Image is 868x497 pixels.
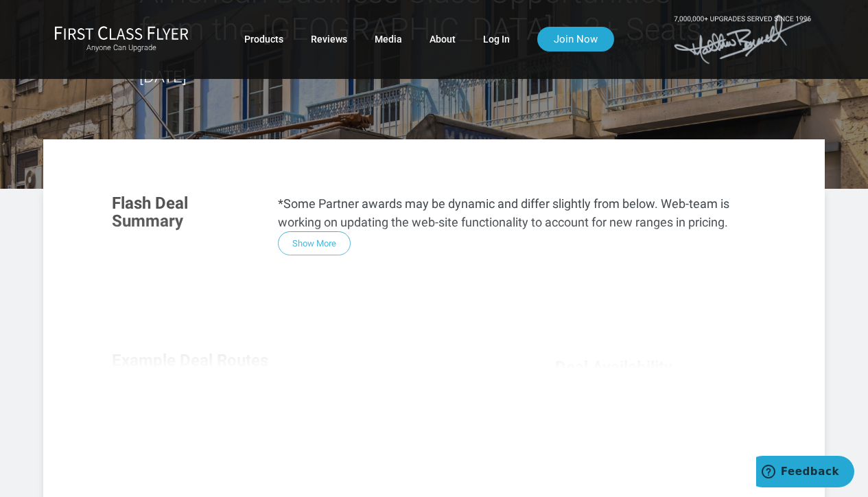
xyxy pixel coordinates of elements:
a: Media [375,27,402,51]
iframe: Opens a widget where you can find more information [756,456,854,490]
a: Reviews [311,27,347,51]
a: Log In [483,27,510,51]
a: First Class FlyerAnyone Can Upgrade [54,25,189,53]
a: About [430,27,456,51]
p: *Some Partner awards may be dynamic and differ slightly from below. Web-team is working on updati... [278,194,755,231]
img: First Class Flyer [54,25,189,40]
small: Anyone Can Upgrade [54,43,189,53]
a: Products [244,27,283,51]
h3: Flash Deal Summary [112,194,257,231]
a: Join Now [537,27,614,51]
time: [DATE] [139,67,187,86]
